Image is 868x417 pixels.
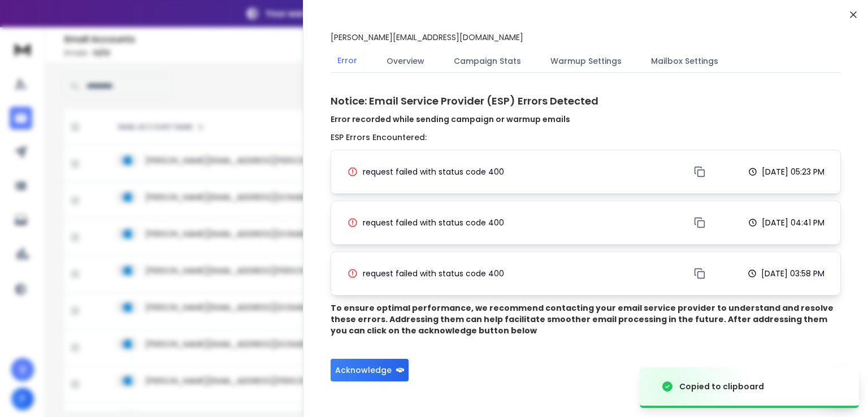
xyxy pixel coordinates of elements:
p: [DATE] 03:58 PM [761,268,824,279]
button: Warmup Settings [544,49,628,73]
p: [PERSON_NAME][EMAIL_ADDRESS][DOMAIN_NAME] [331,32,523,43]
button: Error [331,48,364,74]
span: request failed with status code 400 [363,268,504,279]
button: Campaign Stats [447,49,528,73]
button: Mailbox Settings [644,49,725,73]
button: Overview [380,49,431,73]
p: To ensure optimal performance, we recommend contacting your email service provider to understand ... [331,302,841,336]
div: Copied to clipboard [679,381,764,392]
button: Acknowledge [331,359,409,381]
p: [DATE] 05:23 PM [762,166,824,177]
span: request failed with status code 400 [363,217,504,228]
h1: Notice: Email Service Provider (ESP) Errors Detected [331,93,841,125]
span: request failed with status code 400 [363,166,504,177]
h4: Error recorded while sending campaign or warmup emails [331,114,841,125]
h3: ESP Errors Encountered: [331,132,841,143]
p: [DATE] 04:41 PM [762,217,824,228]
